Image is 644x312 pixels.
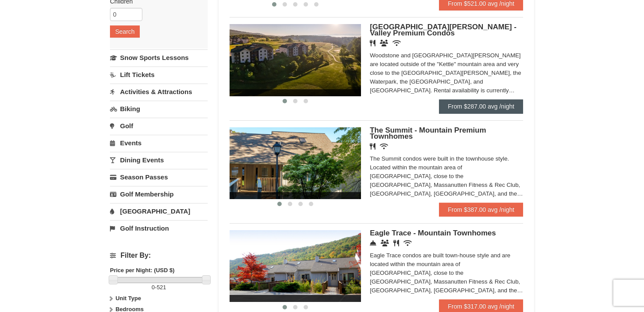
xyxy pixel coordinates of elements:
a: Lift Tickets [110,67,208,83]
span: 0 [152,284,155,291]
button: Search [110,25,140,38]
span: Eagle Trace - Mountain Townhomes [370,229,496,237]
a: Season Passes [110,169,208,185]
a: Golf Instruction [110,220,208,236]
a: Biking [110,101,208,117]
h4: Filter By: [110,252,208,259]
i: Conference Facilities [381,240,389,246]
div: The Summit condos were built in the townhouse style. Located within the mountain area of [GEOGRAP... [370,154,523,198]
strong: Unit Type [116,295,141,301]
a: Events [110,135,208,151]
i: Wireless Internet (free) [393,40,401,46]
a: Golf [110,118,208,134]
a: Dining Events [110,152,208,168]
i: Wireless Internet (free) [380,143,388,150]
strong: Price per Night: (USD $) [110,267,174,273]
i: Wireless Internet (free) [403,240,412,246]
span: 521 [157,284,166,291]
i: Concierge Desk [370,240,376,246]
a: Snow Sports Lessons [110,49,208,66]
a: [GEOGRAPHIC_DATA] [110,203,208,219]
a: From $387.00 avg /night [439,203,523,217]
i: Restaurant [393,240,399,246]
label: - [110,283,208,292]
i: Restaurant [370,143,375,150]
div: Woodstone and [GEOGRAPHIC_DATA][PERSON_NAME] are located outside of the "Kettle" mountain area an... [370,51,523,95]
i: Banquet Facilities [380,40,388,46]
div: Eagle Trace condos are built town-house style and are located within the mountain area of [GEOGRA... [370,251,523,295]
i: Restaurant [370,40,375,46]
span: [GEOGRAPHIC_DATA][PERSON_NAME] - Valley Premium Condos [370,23,517,37]
a: From $287.00 avg /night [439,99,523,113]
span: The Summit - Mountain Premium Townhomes [370,126,486,140]
a: Golf Membership [110,186,208,202]
a: Activities & Attractions [110,84,208,100]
